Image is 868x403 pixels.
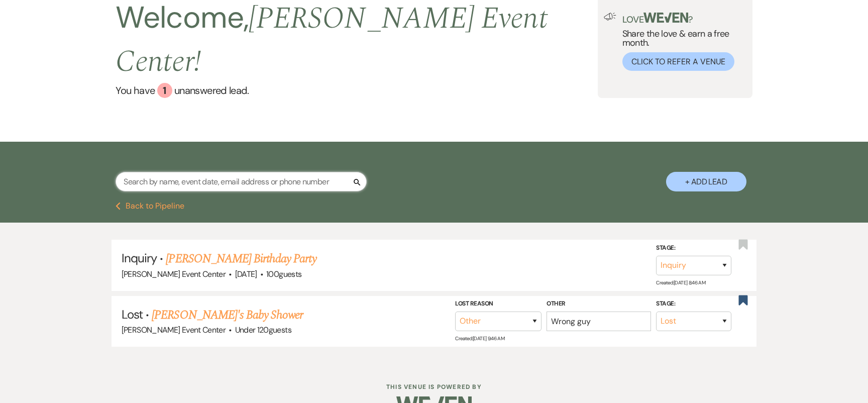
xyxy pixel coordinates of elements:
[122,250,157,266] span: Inquiry
[666,172,746,191] button: + Add Lead
[152,306,303,324] a: [PERSON_NAME]'s Baby Shower
[616,13,746,71] div: Share the love & earn a free month.
[122,325,226,335] span: [PERSON_NAME] Event Center
[116,172,367,191] input: Search by name, event date, email address or phone number
[643,13,688,23] img: weven-logo-green.svg
[455,335,504,342] span: Created: [DATE] 9:46 AM
[656,298,731,310] label: Stage:
[656,243,731,254] label: Stage:
[604,13,616,21] img: loud-speaker-illustration.svg
[116,83,597,98] a: You have 1 unanswered lead.
[235,325,291,335] span: Under 120 guests
[116,202,184,210] button: Back to Pipeline
[622,52,734,71] button: Click to Refer a Venue
[455,298,541,310] label: Lost Reason
[122,307,143,322] span: Lost
[166,250,316,268] a: [PERSON_NAME] Birthday Party
[235,269,257,279] span: [DATE]
[122,269,226,279] span: [PERSON_NAME] Event Center
[656,279,705,286] span: Created: [DATE] 8:46 AM
[547,298,651,310] label: Other
[622,13,746,24] p: Love ?
[266,269,301,279] span: 100 guests
[157,83,172,98] div: 1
